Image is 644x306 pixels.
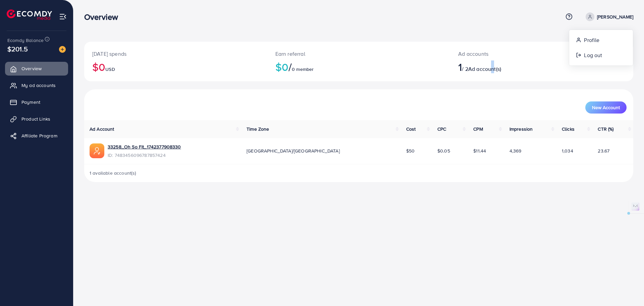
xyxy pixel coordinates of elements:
[437,147,450,154] span: $0.05
[5,112,68,126] a: Product Links
[5,62,68,75] a: Overview
[458,60,579,73] h2: / 2
[92,60,259,73] h2: $0
[288,59,292,75] span: /
[458,59,462,75] span: 1
[5,79,68,92] a: My ad accounts
[598,147,609,154] span: 23.67
[275,50,442,58] p: Earn referral
[406,126,416,132] span: Cost
[108,152,181,159] span: ID: 7483456096787857424
[584,36,599,44] span: Profile
[21,65,42,72] span: Overview
[7,44,28,54] span: $201.5
[473,126,483,132] span: CPM
[5,95,68,109] a: Payment
[5,129,68,142] a: Affiliate Program
[90,126,114,132] span: Ad Account
[21,99,40,105] span: Payment
[406,147,415,154] span: $50
[59,13,67,20] img: menu
[584,51,602,59] span: Log out
[7,37,44,44] span: Ecomdy Balance
[615,276,639,301] iframe: Chat
[585,101,627,114] button: New Account
[21,132,57,139] span: Affiliate Program
[458,50,579,58] p: Ad accounts
[21,116,50,122] span: Product Links
[569,30,633,66] ul: [PERSON_NAME]
[562,126,575,132] span: Clicks
[84,12,123,22] h3: Overview
[292,66,314,73] span: 0 member
[7,9,52,20] img: logo
[437,126,446,132] span: CPC
[562,147,573,154] span: 1,034
[247,147,340,154] span: [GEOGRAPHIC_DATA]/[GEOGRAPHIC_DATA]
[509,126,533,132] span: Impression
[473,147,486,154] span: $11.44
[59,46,66,53] img: image
[592,105,620,110] span: New Account
[90,170,137,176] span: 1 available account(s)
[247,126,269,132] span: Time Zone
[598,126,613,132] span: CTR (%)
[108,143,181,150] a: 33258_Oh So Fit_1742377908330
[92,50,259,58] p: [DATE] spends
[275,60,442,73] h2: $0
[583,12,633,21] a: [PERSON_NAME]
[509,147,522,154] span: 4,369
[105,66,115,73] span: USD
[468,65,501,73] span: Ad account(s)
[597,13,633,21] p: [PERSON_NAME]
[21,82,56,89] span: My ad accounts
[90,143,104,158] img: ic-ads-acc.e4c84228.svg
